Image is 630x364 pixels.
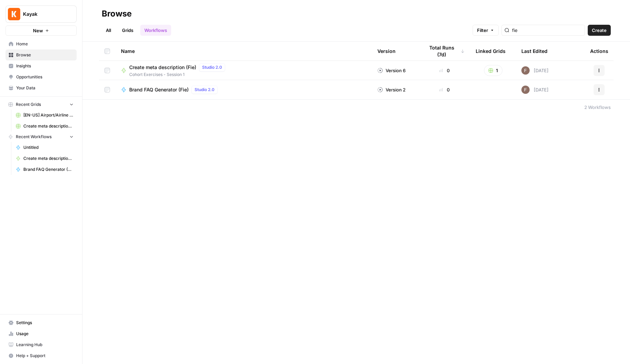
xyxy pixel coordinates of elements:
input: Search [512,27,582,34]
button: Help + Support [5,350,77,361]
span: Opportunities [16,74,74,80]
a: Browse [5,49,77,60]
span: Browse [16,52,74,58]
span: Recent Grids [16,101,41,108]
div: Last Edited [521,42,548,60]
span: Brand FAQ Generator (Fie) [23,166,74,173]
span: Brand FAQ Generator (Fie) [129,86,189,93]
a: Create meta description (Fie) [13,153,77,164]
div: Version 2 [377,86,406,93]
div: 2 Workflows [584,104,611,111]
a: Create meta description (Fie)Studio 2.0Cohort Exercises - Session 1 [121,63,366,78]
a: Grids [118,25,137,36]
div: 0 [424,86,465,93]
span: Your Data [16,85,74,91]
a: Opportunities [5,71,77,82]
div: Browse [102,8,132,19]
div: [DATE] [521,66,549,75]
span: Home [16,41,74,47]
span: Create meta description (Fie) [129,64,196,71]
button: Workspace: Kayak [5,5,77,23]
img: Kayak Logo [8,8,20,20]
span: Create meta description (Fie) Grid [23,123,74,129]
a: Usage [5,328,77,339]
button: Recent Workflows [5,132,77,142]
span: Create [592,27,607,34]
button: 1 [484,65,502,76]
div: Total Runs (7d) [424,42,465,60]
a: All [102,25,115,36]
a: Learning Hub [5,339,77,350]
div: 0 [424,67,465,74]
div: Version [377,42,396,60]
div: Linked Grids [476,42,506,60]
a: Brand FAQ Generator (Fie) [13,164,77,175]
a: Insights [5,60,77,71]
a: Home [5,38,77,49]
span: Cohort Exercises - Session 1 [129,71,228,78]
a: [EN-US] Airport/Airline Content Refresh [13,110,77,121]
a: Workflows [140,25,171,36]
span: Studio 2.0 [202,64,222,70]
a: Brand FAQ Generator (Fie)Studio 2.0 [121,86,366,94]
div: Name [121,42,366,60]
span: Learning Hub [16,342,74,348]
a: Your Data [5,82,77,93]
button: Recent Grids [5,99,77,110]
a: Create meta description (Fie) Grid [13,121,77,132]
span: Filter [477,27,488,34]
button: Filter [473,25,499,36]
div: Actions [590,42,608,60]
a: Settings [5,317,77,328]
button: Create [588,25,611,36]
span: Create meta description (Fie) [23,155,74,162]
span: Insights [16,63,74,69]
span: New [33,27,43,34]
span: Studio 2.0 [195,87,214,93]
span: [EN-US] Airport/Airline Content Refresh [23,112,74,118]
div: [DATE] [521,86,549,94]
img: tctyxljblf40chzqxflm8vgl4vpd [521,66,530,75]
img: tctyxljblf40chzqxflm8vgl4vpd [521,86,530,94]
span: Kayak [23,11,65,18]
div: Version 6 [377,67,406,74]
span: Help + Support [16,353,74,359]
a: Untitled [13,142,77,153]
span: Untitled [23,144,74,151]
button: New [5,25,77,36]
span: Settings [16,320,74,326]
span: Recent Workflows [16,134,52,140]
span: Usage [16,331,74,337]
